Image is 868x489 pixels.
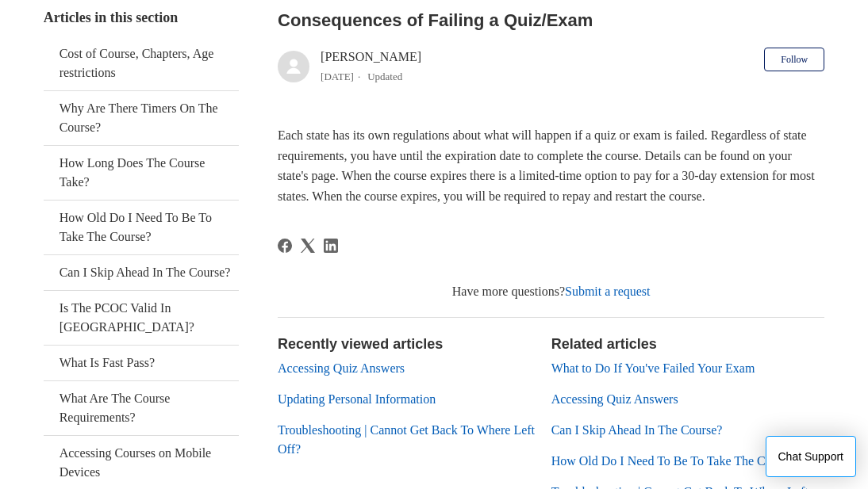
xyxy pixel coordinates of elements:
[551,392,678,406] a: Accessing Quiz Answers
[278,239,292,253] svg: Share this page on Facebook
[551,334,825,355] h2: Related articles
[278,125,824,206] p: Each state has its own regulations about what will happen if a quiz or exam is failed. Regardless...
[565,285,651,298] a: Submit a request
[321,71,354,82] time: 03/21/2024, 08:27
[44,381,239,435] a: What Are The Course Requirements?
[301,239,315,253] svg: Share this page on X Corp
[278,239,292,253] a: Facebook
[44,10,178,25] span: Articles in this section
[551,361,755,375] a: What to Do If You've Failed Your Exam
[324,239,338,253] svg: Share this page on LinkedIn
[301,239,315,253] a: X Corp
[44,346,239,380] a: What Is Fast Pass?
[367,71,402,82] li: Updated
[278,361,405,375] a: Accessing Quiz Answers
[278,334,536,355] h2: Recently viewed articles
[44,91,239,145] a: Why Are There Timers On The Course?
[44,291,239,345] a: Is The PCOC Valid In [GEOGRAPHIC_DATA]?
[278,282,824,301] div: Have more questions?
[44,36,239,90] a: Cost of Course, Chapters, Age restrictions
[278,392,436,406] a: Updating Personal Information
[324,239,338,253] a: LinkedIn
[551,454,799,468] a: How Old Do I Need To Be To Take The Course?
[766,436,857,477] button: Chat Support
[551,423,723,437] a: Can I Skip Ahead In The Course?
[278,7,824,33] h2: Consequences of Failing a Quiz/Exam
[321,48,421,86] div: [PERSON_NAME]
[44,146,239,200] a: How Long Does The Course Take?
[44,201,239,254] a: How Old Do I Need To Be To Take The Course?
[44,255,239,290] a: Can I Skip Ahead In The Course?
[764,48,824,71] button: Follow Article
[278,423,535,456] a: Troubleshooting | Cannot Get Back To Where Left Off?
